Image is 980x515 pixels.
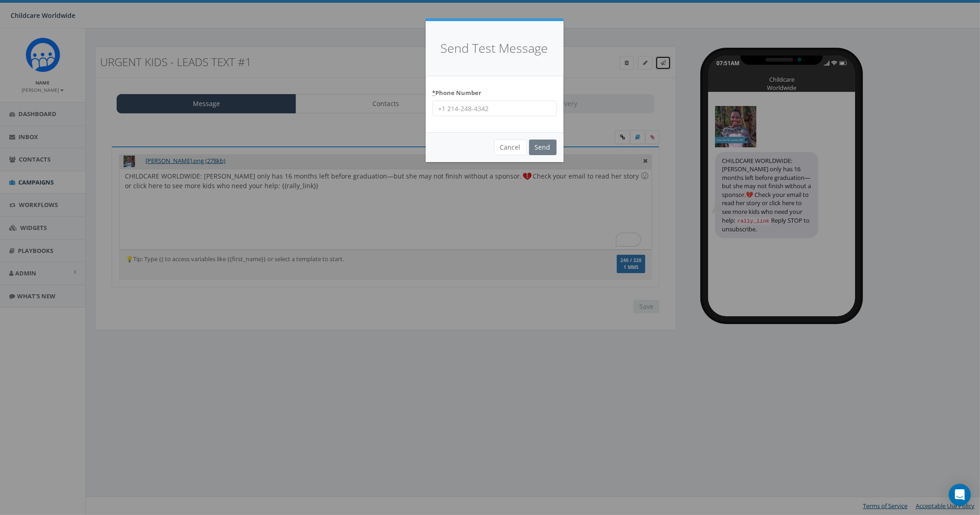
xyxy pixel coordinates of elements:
button: Cancel [494,140,527,155]
abbr: required [433,89,436,97]
input: Send [529,140,557,155]
label: Phone Number [433,85,482,97]
div: Open Intercom Messenger [949,484,971,506]
input: +1 214-248-4342 [433,101,557,116]
h4: Send Test Message [439,39,550,57]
